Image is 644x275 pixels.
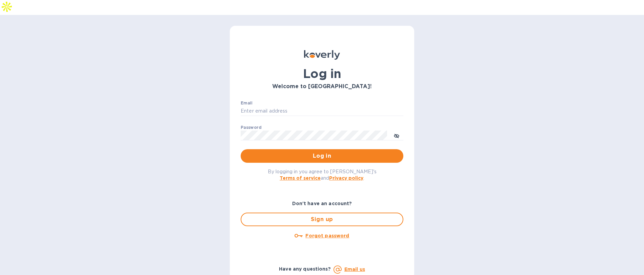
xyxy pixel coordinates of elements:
[246,152,398,160] span: Log in
[344,267,365,272] a: Email us
[241,83,403,90] h3: Welcome to [GEOGRAPHIC_DATA]!
[241,125,261,130] label: Password
[268,169,377,181] span: By logging in you agree to [PERSON_NAME]'s and .
[241,66,403,81] h1: Log in
[241,213,403,226] button: Sign up
[280,175,321,181] a: Terms of service
[329,175,363,181] a: Privacy policy
[241,106,403,116] input: Enter email address
[390,129,403,142] button: toggle password visibility
[292,201,352,206] b: Don't have an account?
[247,215,397,223] span: Sign up
[279,266,331,272] b: Have any questions?
[304,50,340,60] img: Koverly
[241,101,253,105] label: Email
[305,233,349,238] u: Forgot password
[241,149,403,163] button: Log in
